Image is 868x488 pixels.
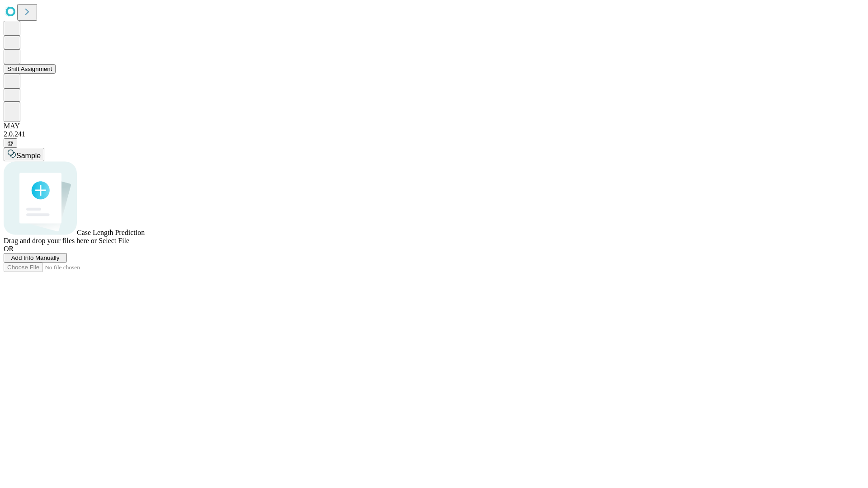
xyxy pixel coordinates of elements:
[99,237,129,244] span: Select File
[7,140,14,146] span: @
[4,245,14,253] span: OR
[4,64,56,74] button: Shift Assignment
[4,237,97,244] span: Drag and drop your files here or
[4,138,17,148] button: @
[16,152,41,160] span: Sample
[4,122,864,130] div: MAY
[4,130,864,138] div: 2.0.241
[4,253,67,263] button: Add Info Manually
[11,254,60,261] span: Add Info Manually
[4,148,44,161] button: Sample
[77,229,145,236] span: Case Length Prediction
